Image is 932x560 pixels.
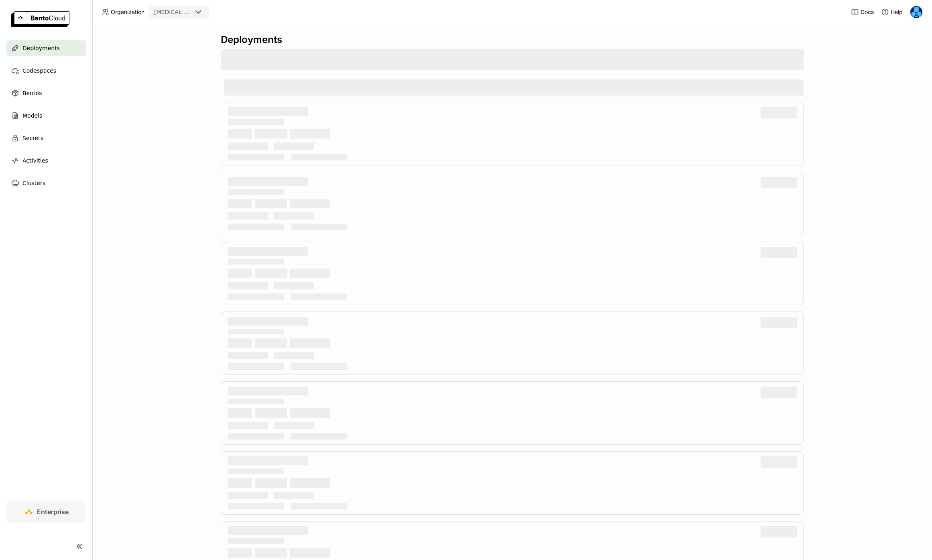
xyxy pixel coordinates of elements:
[6,153,86,169] a: Activities
[193,8,193,16] input: Selected revia.
[6,175,86,191] a: Clusters
[37,508,69,516] span: Enterprise
[111,8,144,16] span: Organization
[6,108,86,124] a: Models
[851,8,874,16] a: Docs
[22,88,42,98] span: Bentos
[22,156,48,165] span: Activities
[154,8,192,16] div: [MEDICAL_DATA]
[6,40,86,56] a: Deployments
[6,501,86,523] a: Enterprise
[881,8,903,16] div: Help
[22,178,45,188] span: Clusters
[221,34,804,46] div: Deployments
[22,66,56,75] span: Codespaces
[891,8,903,16] span: Help
[910,6,922,18] img: Yi Guo
[6,63,86,79] a: Codespaces
[6,85,86,101] a: Bentos
[22,133,43,143] span: Secrets
[861,8,874,16] span: Docs
[22,43,60,53] span: Deployments
[22,111,42,120] span: Models
[6,130,86,146] a: Secrets
[11,11,69,27] img: logo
